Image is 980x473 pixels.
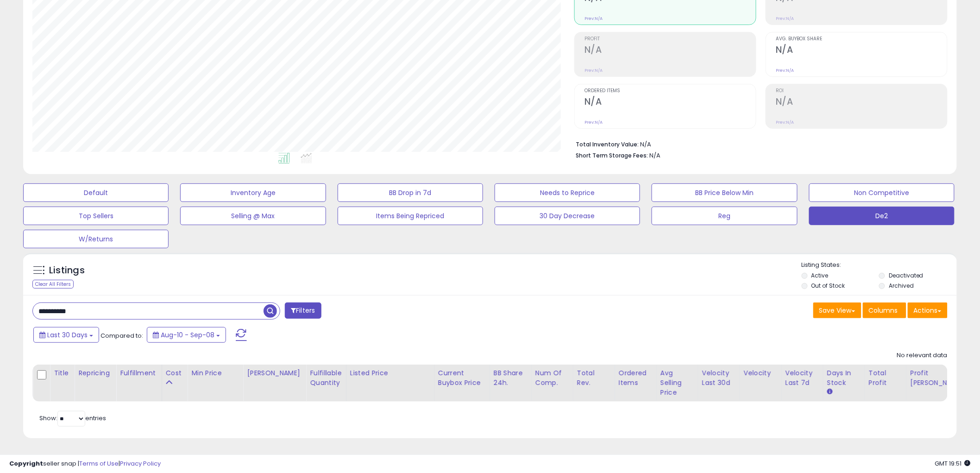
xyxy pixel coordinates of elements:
span: Show: entries [39,414,106,423]
button: Inventory Age [180,183,326,202]
div: Total Profit [869,368,903,388]
span: Columns [869,306,898,315]
b: Short Term Storage Fees: [576,151,648,159]
li: N/A [576,138,941,149]
div: Min Price [191,368,239,378]
small: Prev: N/A [776,16,794,21]
a: Terms of Use [79,459,119,468]
button: BB Price Below Min [652,183,797,202]
button: Selling @ Max [180,207,326,225]
h2: N/A [584,44,756,57]
a: Privacy Policy [120,459,161,468]
button: Filters [285,303,321,319]
button: Items Being Repriced [338,207,483,225]
button: W/Returns [23,230,169,248]
b: Total Inventory Value: [576,140,639,148]
span: Ordered Items [584,88,756,94]
div: Num of Comp. [535,368,569,388]
div: Total Rev. [577,368,611,388]
small: Days In Stock. [827,388,833,396]
label: Active [811,271,829,279]
button: Save View [813,303,861,318]
button: Actions [908,303,948,318]
strong: Copyright [9,459,43,468]
p: Listing States: [802,261,957,270]
label: Out of Stock [811,282,845,290]
button: Aug-10 - Sep-08 [147,327,226,343]
h2: N/A [584,96,756,109]
span: Last 30 Days [47,330,88,340]
div: No relevant data [897,351,948,360]
button: Non Competitive [809,183,955,202]
label: Archived [889,282,914,290]
button: Reg [652,207,797,225]
div: Fulfillment [120,368,157,378]
span: 2025-10-9 19:51 GMT [935,459,971,468]
div: Fulfillable Quantity [310,368,342,388]
div: Avg Selling Price [660,368,694,397]
button: Last 30 Days [33,327,99,343]
h2: N/A [776,96,947,109]
div: Listed Price [350,368,430,378]
div: [PERSON_NAME] [247,368,302,378]
h2: N/A [776,44,947,57]
small: Prev: N/A [584,120,603,125]
span: Aug-10 - Sep-08 [161,330,214,340]
span: N/A [649,151,660,160]
span: ROI [776,88,947,94]
button: De2 [809,207,955,225]
div: seller snap | | [9,460,161,468]
div: Days In Stock [827,368,861,388]
div: BB Share 24h. [494,368,528,388]
div: Clear All Filters [32,280,74,289]
small: Prev: N/A [584,16,603,21]
button: Top Sellers [23,207,169,225]
button: Needs to Reprice [495,183,640,202]
div: Profit [PERSON_NAME] [911,368,966,388]
div: Cost [166,368,184,378]
div: Title [54,368,70,378]
div: Repricing [78,368,112,378]
span: Avg. Buybox Share [776,37,947,42]
div: Current Buybox Price [438,368,486,388]
div: Velocity Last 7d [785,368,819,388]
span: Compared to: [101,331,143,340]
div: Velocity [744,368,778,378]
small: Prev: N/A [776,120,794,125]
button: BB Drop in 7d [338,183,483,202]
button: 30 Day Decrease [495,207,640,225]
button: Columns [863,303,906,318]
button: Default [23,183,169,202]
small: Prev: N/A [776,68,794,73]
div: Ordered Items [619,368,653,388]
h5: Listings [49,264,85,277]
span: Profit [584,37,756,42]
label: Deactivated [889,271,923,279]
small: Prev: N/A [584,68,603,73]
div: Velocity Last 30d [702,368,736,388]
